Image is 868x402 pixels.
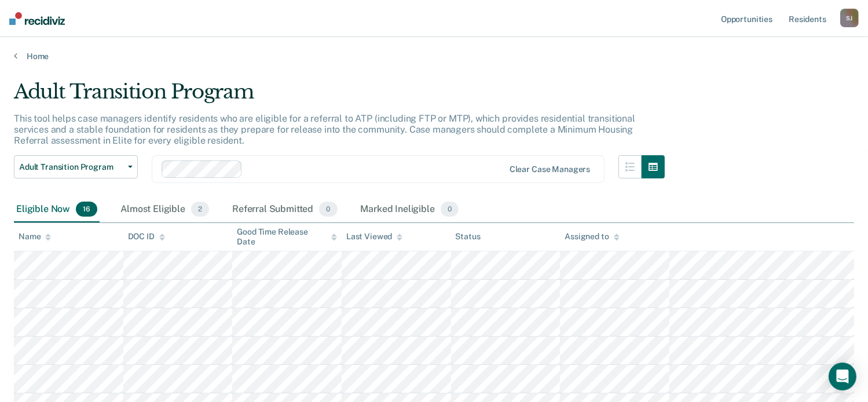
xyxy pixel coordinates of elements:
button: Adult Transition Program [14,155,138,178]
p: This tool helps case managers identify residents who are eligible for a referral to ATP (includin... [14,113,635,146]
span: 16 [76,202,97,217]
button: SJ [840,9,859,27]
a: Home [14,51,854,61]
div: Open Intercom Messenger [829,363,856,390]
div: Good Time Release Date [237,227,337,247]
div: Assigned to [565,232,619,242]
div: Name [19,232,51,242]
span: 0 [319,202,337,217]
span: Adult Transition Program [19,162,123,172]
span: 0 [441,202,459,217]
div: Marked Ineligible0 [358,197,462,222]
div: DOC ID [128,232,165,242]
div: Adult Transition Program [14,80,665,113]
div: Clear case managers [510,165,590,174]
div: Eligible Now16 [14,197,100,222]
div: Referral Submitted0 [230,197,339,222]
div: Almost Eligible2 [118,197,211,222]
div: S J [840,9,859,27]
img: Recidiviz [9,12,65,25]
span: 2 [191,202,209,217]
div: Last Viewed [346,232,402,242]
div: Status [456,232,481,242]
